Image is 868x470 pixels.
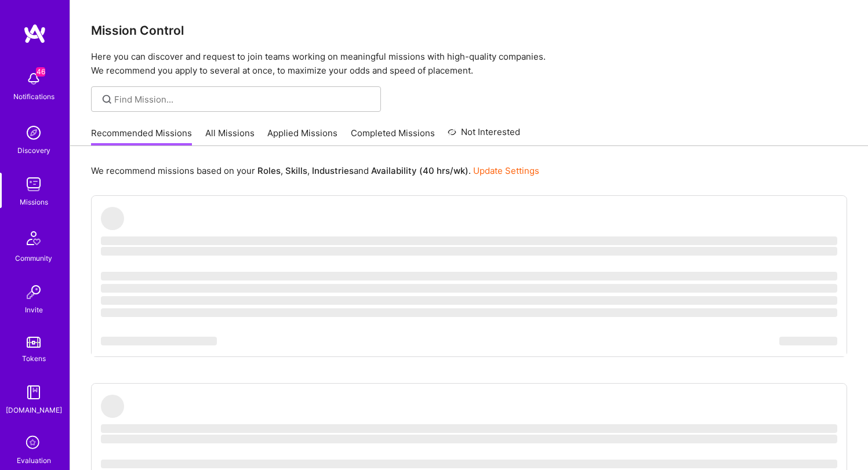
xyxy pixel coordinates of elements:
a: Recommended Missions [91,127,192,146]
input: Find Mission... [114,93,372,105]
div: Community [15,252,52,264]
div: [DOMAIN_NAME] [6,404,62,416]
img: discovery [22,121,45,144]
b: Roles [257,165,281,176]
div: Discovery [17,144,50,156]
h3: Mission Control [91,23,847,38]
img: guide book [22,381,45,404]
div: Tokens [22,352,46,365]
div: Notifications [13,90,55,103]
a: Update Settings [473,165,539,176]
a: Applied Missions [267,127,337,146]
a: Completed Missions [351,127,435,146]
img: tokens [27,337,41,348]
p: We recommend missions based on your , , and . [91,165,539,177]
span: 46 [36,67,45,76]
img: Invite [22,280,45,304]
div: Evaluation [17,454,51,467]
img: Community [20,224,48,252]
img: bell [22,67,45,90]
div: Invite [25,304,43,316]
img: logo [23,23,46,44]
p: Here you can discover and request to join teams working on meaningful missions with high-quality ... [91,50,847,78]
a: Not Interested [448,125,520,146]
i: icon SelectionTeam [23,432,45,454]
div: Missions [20,196,48,208]
b: Skills [285,165,307,176]
b: Availability (40 hrs/wk) [371,165,468,176]
img: teamwork [22,173,45,196]
i: icon SearchGrey [100,93,114,106]
a: All Missions [205,127,255,146]
b: Industries [312,165,354,176]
